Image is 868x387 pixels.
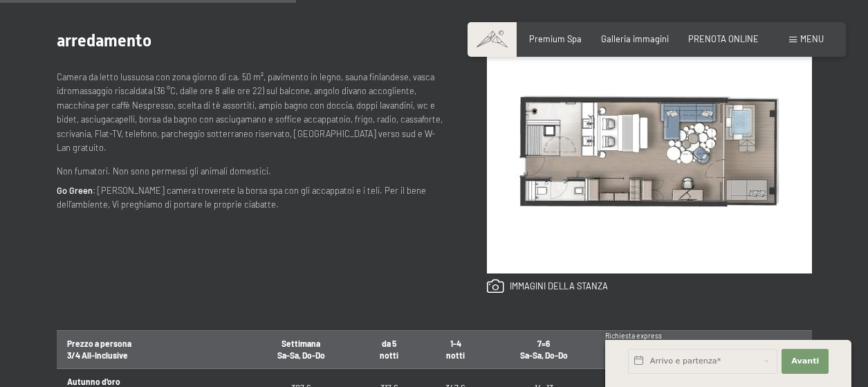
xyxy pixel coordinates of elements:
span: Sa-Sa, Do-Do [277,350,325,360]
span: Avanti [791,356,819,367]
span: Richiesta express [605,332,662,340]
p: Camera da letto lussuosa con zona giorno di ca. 50 m², pavimento in legno, sauna finlandese, vasc... [57,70,443,155]
p: Non fumatori. Non sono permessi gli animali domestici. [57,164,443,178]
img: Suite Aurina con sauna finlandese [487,30,812,273]
strong: Go Green [57,185,93,196]
button: Avanti [782,349,829,374]
span: arredamento [57,31,151,51]
span: 3/4 All-Inclusive [67,350,128,360]
span: notti [446,350,465,360]
th: 1-4 [423,331,489,369]
p: : [PERSON_NAME] camera troverete la borsa spa con gli accappatoi e i teli. Per il bene dell’ambie... [57,183,443,212]
th: 7=6 [489,331,599,369]
b: Autunno d'oro [67,377,120,386]
a: Galleria immagini [601,33,669,44]
th: 4=3 [599,331,705,369]
a: PRENOTA ONLINE [688,33,759,44]
span: notti [380,350,398,360]
th: Settimana [246,331,356,369]
th: da 5 [355,331,422,369]
span: Menu [800,33,824,44]
span: Sa-Sa, Do-Do [520,350,568,360]
span: Prezzo a persona [67,339,131,348]
a: Premium Spa [529,33,582,44]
